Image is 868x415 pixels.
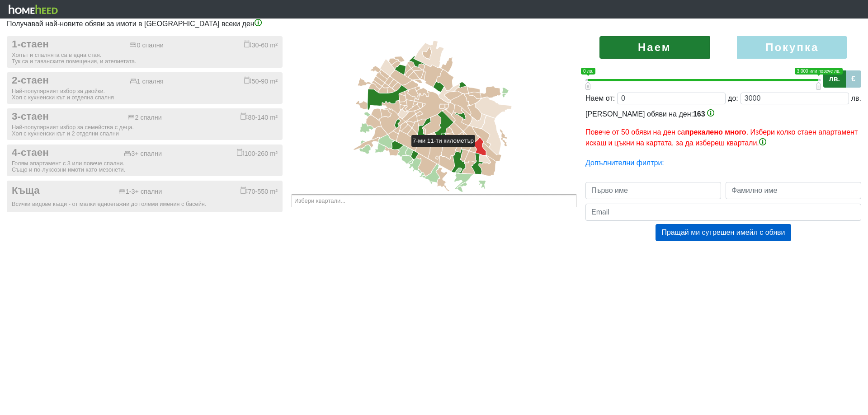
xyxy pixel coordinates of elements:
[851,93,861,104] div: лв.
[585,182,721,199] input: Първо име
[726,182,861,199] input: Фамилно име
[7,145,283,176] button: 4-стаен 3+ спални 100-260 m² Голям апартамент с 3 или повече спални.Също и по-луксозни имоти като...
[244,40,278,49] div: 30-60 m²
[12,160,278,173] div: Голям апартамент с 3 или повече спални. Също и по-луксозни имоти като мезонети.
[7,19,861,29] p: Получавай най-новите обяви за имоти в [GEOGRAPHIC_DATA] всеки ден
[12,111,49,123] span: 3-стаен
[12,124,278,137] div: Най-популярният избор за семейства с деца. Хол с кухненски кът и 2 отделни спални
[118,188,162,196] div: 1-3+ спални
[12,147,49,159] span: 4-стаен
[244,76,278,85] div: 50-90 m²
[241,187,278,196] div: 70-550 m²
[12,185,40,197] span: Къща
[585,93,615,104] div: Наем от:
[255,19,262,26] img: info-3.png
[737,36,847,59] label: Покупка
[124,150,162,158] div: 3+ спални
[585,159,664,167] a: Допълнителни филтри:
[707,109,714,117] img: info-3.png
[656,224,791,241] button: Пращай ми сутрешен имейл с обяви
[12,75,49,87] span: 2-стаен
[127,114,161,121] div: 2 спални
[130,78,164,85] div: 1 спалня
[585,204,861,221] input: Email
[12,201,278,207] div: Всички видове къщи - от малки едноетажни до големи имения с басейн.
[7,181,283,212] button: Къща 1-3+ спални 70-550 m² Всички видове къщи - от малки едноетажни до големи имения с басейн.
[129,42,163,49] div: 0 спални
[12,88,278,101] div: Най-популярният избор за двойки. Хол с кухненски кът и отделна спалня
[12,38,49,51] span: 1-стаен
[795,68,843,75] span: 3 000 или повече лв.
[7,72,283,104] button: 2-стаен 1 спалня 50-90 m² Най-популярният избор за двойки.Хол с кухненски кът и отделна спалня
[581,68,595,75] span: 0 лв.
[759,138,766,145] img: info-3.png
[693,110,705,118] span: 163
[823,70,846,88] label: лв.
[7,108,283,140] button: 3-стаен 2 спални 80-140 m² Най-популярният избор за семейства с деца.Хол с кухненски кът и 2 отде...
[241,112,278,121] div: 80-140 m²
[237,149,278,158] div: 100-260 m²
[599,36,710,59] label: Наем
[12,52,278,65] div: Холът и спалнята са в една стая. Тук са и таванските помещения, и ателиетата.
[685,128,746,136] b: прекалено много
[585,109,861,149] div: [PERSON_NAME] обяви на ден:
[728,93,738,104] div: до:
[7,36,283,68] button: 1-стаен 0 спални 30-60 m² Холът и спалнята са в една стая.Тук са и таванските помещения, и ателие...
[845,70,861,88] label: €
[585,127,861,149] p: Повече от 50 обяви на ден са . Избери колко стаен апартамент искаш и цъкни на картата, за да избе...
